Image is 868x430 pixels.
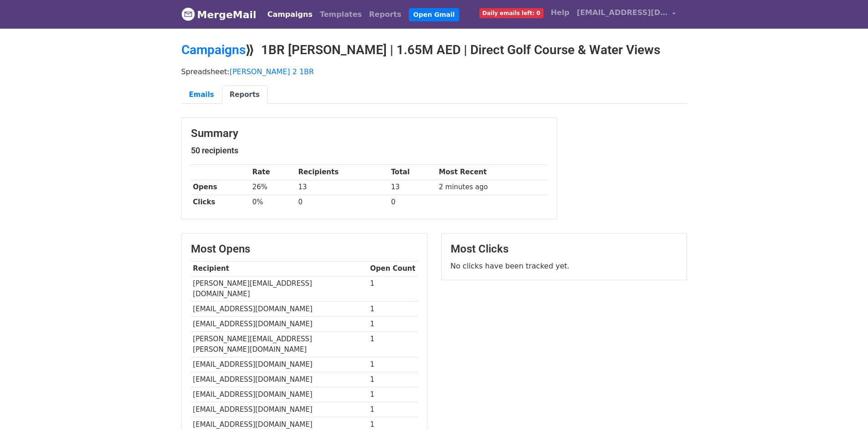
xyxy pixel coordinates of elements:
[368,317,418,332] td: 1
[191,332,368,357] td: [PERSON_NAME][EMAIL_ADDRESS][PERSON_NAME][DOMAIN_NAME]
[368,302,418,317] td: 1
[389,180,437,195] td: 13
[368,387,418,402] td: 1
[437,180,547,195] td: 2 minutes ago
[368,372,418,387] td: 1
[368,357,418,372] td: 1
[191,127,548,140] h3: Summary
[181,5,257,24] a: MergeMail
[264,5,316,24] a: Campaigns
[191,146,548,156] h5: 50 recipients
[191,180,250,195] th: Opens
[181,86,222,104] a: Emails
[389,165,437,180] th: Total
[250,165,296,180] th: Rate
[479,8,544,18] span: Daily emails left: 0
[368,276,418,302] td: 1
[547,4,573,22] a: Help
[181,67,687,76] p: Spreadsheet:
[368,402,418,417] td: 1
[437,165,547,180] th: Most Recent
[191,195,250,210] th: Clicks
[181,42,246,57] a: Campaigns
[573,4,680,25] a: [EMAIL_ADDRESS][DOMAIN_NAME]
[389,195,437,210] td: 0
[191,261,368,276] th: Recipient
[250,195,296,210] td: 0%
[296,180,389,195] td: 13
[181,7,195,21] img: MergeMail logo
[316,5,365,24] a: Templates
[191,243,418,256] h3: Most Opens
[296,195,389,210] td: 0
[191,302,368,317] td: [EMAIL_ADDRESS][DOMAIN_NAME]
[368,332,418,357] td: 1
[191,276,368,302] td: [PERSON_NAME][EMAIL_ADDRESS][DOMAIN_NAME]
[191,357,368,372] td: [EMAIL_ADDRESS][DOMAIN_NAME]
[191,372,368,387] td: [EMAIL_ADDRESS][DOMAIN_NAME]
[368,261,418,276] th: Open Count
[476,4,547,22] a: Daily emails left: 0
[250,180,296,195] td: 26%
[577,7,668,18] span: [EMAIL_ADDRESS][DOMAIN_NAME]
[191,402,368,417] td: [EMAIL_ADDRESS][DOMAIN_NAME]
[230,67,314,76] a: [PERSON_NAME] 2 1BR
[451,243,678,256] h3: Most Clicks
[181,42,687,58] h2: ⟫ 1BR [PERSON_NAME] | 1.65M AED | Direct Golf Course & Water Views
[451,261,678,271] p: No clicks have been tracked yet.
[409,8,459,21] a: Open Gmail
[222,86,267,104] a: Reports
[365,5,405,24] a: Reports
[296,165,389,180] th: Recipients
[191,317,368,332] td: [EMAIL_ADDRESS][DOMAIN_NAME]
[191,387,368,402] td: [EMAIL_ADDRESS][DOMAIN_NAME]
